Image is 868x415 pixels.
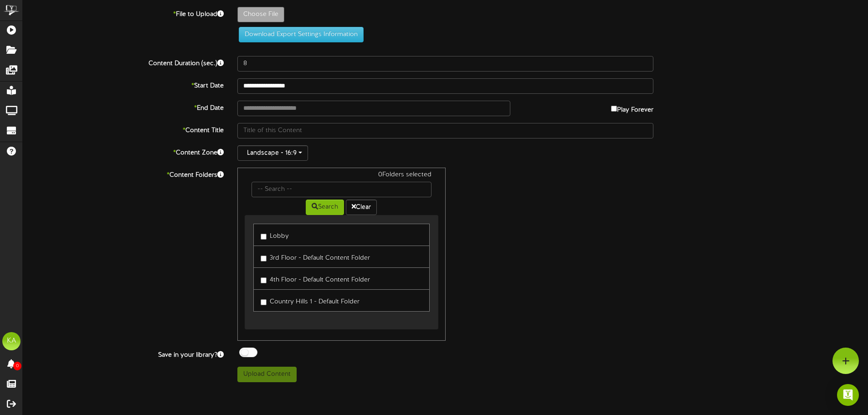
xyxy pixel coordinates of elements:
label: Content Folders [16,168,231,180]
input: Title of this Content [237,123,653,138]
button: Search [306,200,344,215]
label: Content Zone [16,145,231,158]
label: Play Forever [611,101,653,115]
label: 4th Floor - Default Content Folder [261,272,370,285]
label: Lobby [261,229,289,241]
label: File to Upload [16,7,231,19]
button: Download Export Settings Information [239,27,364,42]
div: Open Intercom Messenger [837,384,859,406]
div: KA [2,332,21,350]
label: Country Hills 1 - Default Folder [261,294,360,307]
input: -- Search -- [252,182,431,197]
a: Download Export Settings Information [234,31,364,38]
label: Save in your library? [16,348,231,360]
button: Upload Content [237,367,297,382]
label: 3rd Floor - Default Content Folder [261,251,370,263]
label: Content Title [16,123,231,135]
label: Start Date [16,78,231,91]
button: Clear [346,200,377,215]
span: 0 [13,362,21,370]
input: 4th Floor - Default Content Folder [261,277,267,283]
div: 0 Folders selected [245,170,438,182]
label: Content Duration (sec.) [16,56,231,68]
input: Play Forever [611,106,617,112]
input: Country Hills 1 - Default Folder [261,299,267,305]
button: Landscape - 16:9 [237,145,308,161]
input: Lobby [261,234,267,240]
input: 3rd Floor - Default Content Folder [261,256,267,261]
label: End Date [16,101,231,113]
